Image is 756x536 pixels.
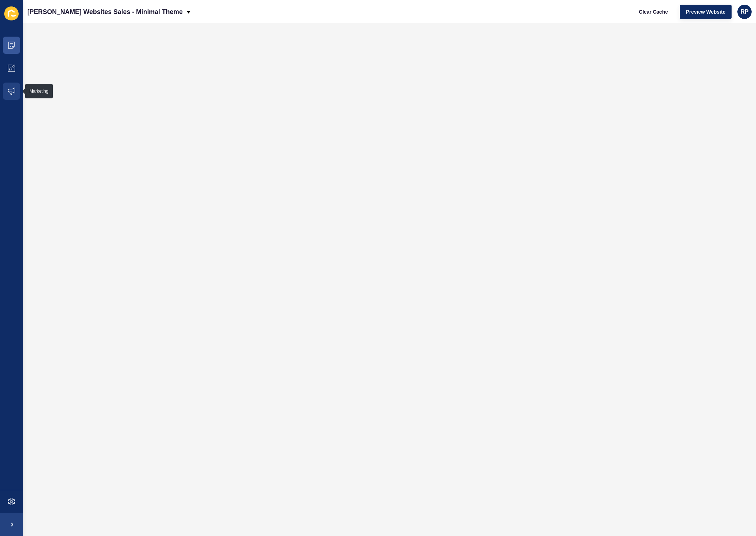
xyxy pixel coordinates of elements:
div: Marketing [29,88,48,94]
p: [PERSON_NAME] Websites Sales - Minimal Theme [27,3,183,21]
span: RP [741,8,748,15]
span: Preview Website [686,8,725,15]
button: Clear Cache [633,5,674,19]
span: Clear Cache [639,8,668,15]
button: Preview Website [680,5,732,19]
